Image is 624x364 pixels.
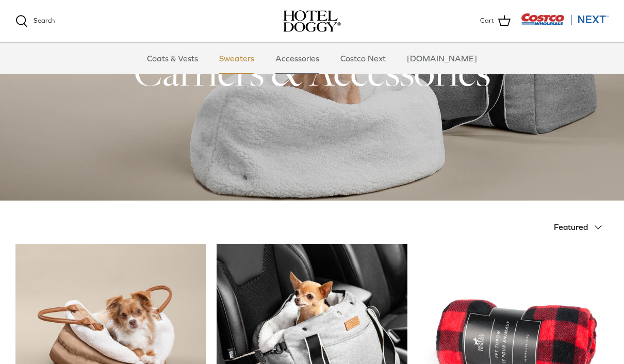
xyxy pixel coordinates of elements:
[266,43,329,74] a: Accessories
[331,43,395,74] a: Costco Next
[398,43,486,74] a: [DOMAIN_NAME]
[283,10,341,32] a: hoteldoggy.com hoteldoggycom
[138,43,207,74] a: Coats & Vests
[283,10,341,32] img: hoteldoggycom
[521,20,609,27] a: Visit Costco Next
[15,46,609,97] h1: Carriers & Accessories
[480,15,494,26] span: Cart
[34,16,55,24] span: Search
[210,43,264,74] a: Sweaters
[521,13,609,26] img: Costco Next
[480,14,511,28] a: Cart
[15,15,55,27] a: Search
[554,222,588,231] span: Featured
[554,216,609,239] button: Featured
